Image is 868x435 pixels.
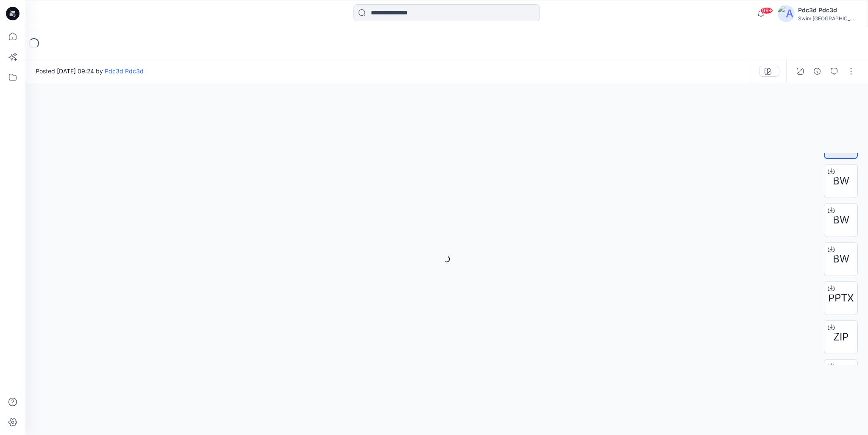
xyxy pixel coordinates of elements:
img: avatar [778,5,795,22]
span: PPTX [828,290,854,306]
span: BW [833,212,849,228]
span: BW [833,251,849,267]
span: 99+ [760,7,773,14]
a: Pdc3d Pdc3d [105,67,144,75]
div: Swim [GEOGRAPHIC_DATA] [798,15,857,22]
button: Details [810,64,824,78]
div: Pdc3d Pdc3d [798,5,857,15]
span: BW [833,173,849,189]
span: Posted [DATE] 09:24 by [36,67,144,75]
span: ZIP [833,329,849,345]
